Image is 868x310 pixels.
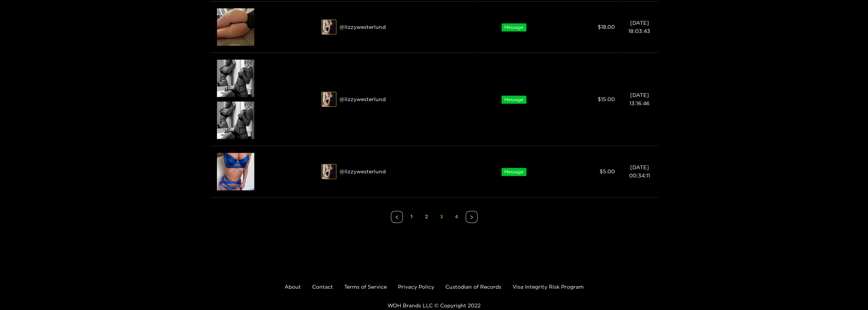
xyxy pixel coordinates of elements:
[629,92,650,106] span: [DATE] 13:16:46
[322,92,337,107] img: noxgv-whatsapp-image-2023-01-25-at-16-04-59.jpeg
[513,284,584,289] a: Visa Integrity Risk Program
[598,96,615,102] span: $ 15.00
[312,284,333,289] a: Contact
[321,164,468,179] div: @ lizzywesterlund
[629,164,650,178] span: [DATE] 00:34:11
[445,284,501,289] a: Custodian of Records
[322,20,337,35] img: noxgv-whatsapp-image-2023-01-25-at-16-04-59.jpeg
[406,211,418,223] li: 1
[406,211,417,222] a: 1
[391,211,403,223] li: Previous Page
[469,215,474,219] span: right
[398,284,434,289] a: Privacy Policy
[451,211,463,223] li: 4
[421,211,433,223] li: 2
[391,211,403,223] button: left
[501,23,526,31] span: Message
[451,211,462,222] a: 4
[322,164,337,179] img: noxgv-whatsapp-image-2023-01-25-at-16-04-59.jpeg
[466,211,477,223] li: Next Page
[344,284,387,289] a: Terms of Service
[321,92,468,107] div: @ lizzywesterlund
[436,211,448,223] li: 3
[501,168,526,176] span: Message
[466,211,477,223] button: right
[628,20,650,34] span: [DATE] 18:03:43
[321,19,468,34] div: @ lizzywesterlund
[395,215,399,219] span: left
[436,211,447,222] a: 3
[598,24,615,30] span: $ 18.00
[501,95,526,104] span: Message
[421,211,432,222] a: 2
[600,168,615,174] span: $ 5.00
[284,284,301,289] a: About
